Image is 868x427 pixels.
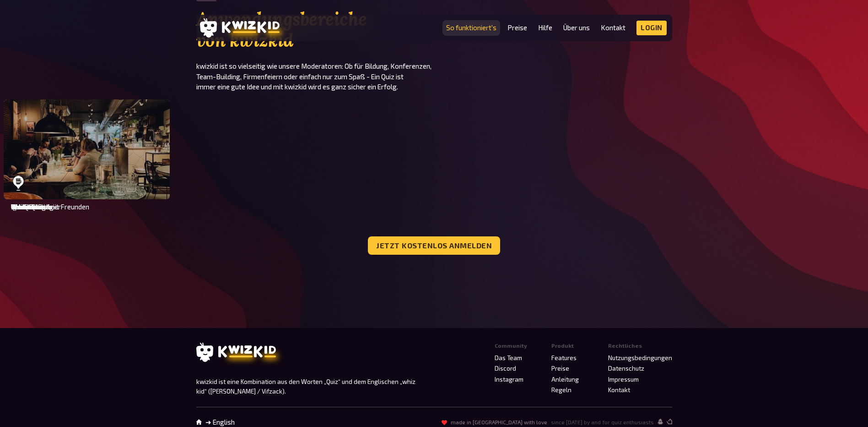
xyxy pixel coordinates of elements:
[495,376,523,383] a: Instagram
[507,24,527,32] a: Preise
[608,376,639,383] a: Impressum
[608,354,672,361] a: Nutzungsbedingungen
[495,365,516,372] a: Discord
[451,419,547,426] span: made in [GEOGRAPHIC_DATA] with love
[196,377,423,396] p: kwizkid ist eine Kombination aus den Worten „Quiz“ und dem Englischen „whiz kid“ ([PERSON_NAME] /...
[196,61,434,92] p: kwizkid ist so vielseitig wie unsere Moderatoren: Ob für Bildung, Konferenzen, Team-Building, Fir...
[446,24,496,32] a: So funktioniert's
[551,386,571,394] a: Regeln
[608,365,644,372] a: Datenschutz
[358,203,513,211] h4: Online Quiz
[368,236,500,255] a: Jetzt kostenlos anmelden
[563,24,590,32] a: Über uns
[196,9,434,51] h2: Anwendungsbereiche von kwizkid
[495,354,522,361] a: Das Team
[11,203,166,211] h4: Pub Quiz
[551,376,579,383] a: Anleitung
[184,203,340,211] h4: Spieleabend mit Freunden
[538,24,552,32] a: Hilfe
[532,203,687,211] h4: Team Events
[551,354,577,361] a: Features
[551,419,654,426] span: since [DATE] by and for quiz enthusiasts
[551,365,569,372] a: Preise
[205,418,235,426] a: ➜ English
[608,386,630,394] a: Kontakt
[608,343,642,349] span: Rechtliches
[495,343,527,349] span: Community
[551,343,574,349] span: Produkt
[601,24,625,32] a: Kontakt
[636,21,667,35] a: Login
[706,203,861,211] h4: Konferenz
